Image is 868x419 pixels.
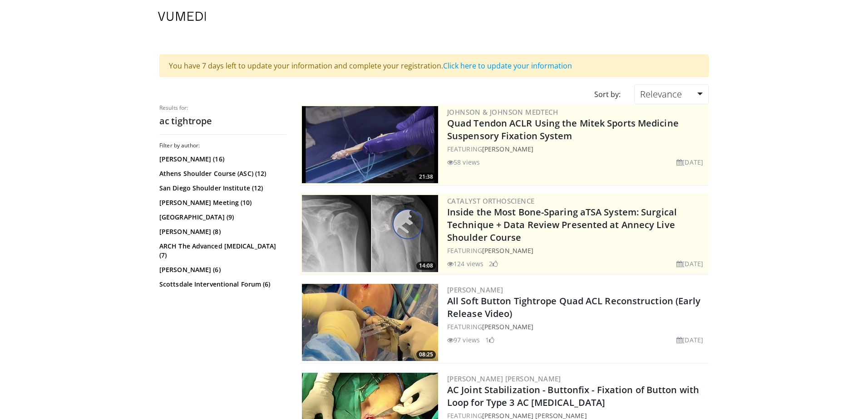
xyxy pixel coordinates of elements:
[447,117,679,142] a: Quad Tendon ACLR Using the Mitek Sports Medicine Suspensory Fixation System
[302,106,438,183] a: 21:38
[482,322,533,331] a: [PERSON_NAME]
[416,173,436,181] span: 21:38
[447,384,699,409] a: AC Joint Stabilization - Buttonfix - Fixation of Button with Loop for Type 3 AC [MEDICAL_DATA]
[447,335,480,345] li: 97 views
[447,196,534,205] a: Catalyst OrthoScience
[159,198,284,207] a: [PERSON_NAME] Meeting (10)
[302,106,438,183] img: b78fd9da-dc16-4fd1-a89d-538d899827f1.300x170_q85_crop-smart_upscale.jpg
[447,374,561,383] a: [PERSON_NAME] [PERSON_NAME]
[159,155,284,164] a: [PERSON_NAME] (16)
[159,280,284,289] a: Scottsdale Interventional Forum (6)
[159,242,284,260] a: ARCH The Advanced [MEDICAL_DATA] (7)
[587,84,627,104] div: Sort by:
[159,265,284,274] a: [PERSON_NAME] (6)
[489,259,498,268] li: 2
[159,184,284,193] a: San Diego Shoulder Institute (12)
[302,284,438,361] a: 08:25
[159,227,284,236] a: [PERSON_NAME] (8)
[159,169,284,178] a: Athens Shoulder Course (ASC) (12)
[482,246,533,255] a: [PERSON_NAME]
[447,285,503,294] a: [PERSON_NAME]
[159,213,284,222] a: [GEOGRAPHIC_DATA] (9)
[447,107,558,117] a: Johnson & Johnson MedTech
[158,12,206,21] img: VuMedi Logo
[676,335,703,345] li: [DATE]
[676,157,703,167] li: [DATE]
[447,259,483,268] li: 124 views
[447,157,480,167] li: 58 views
[640,88,682,100] span: Relevance
[447,295,701,320] a: All Soft Button Tightrope Quad ACL Reconstruction (Early Release Video)
[447,322,707,331] div: FEATURING
[447,144,707,154] div: FEATURING
[302,195,438,272] img: 9f15458b-d013-4cfd-976d-a83a3859932f.300x170_q85_crop-smart_upscale.jpg
[159,54,709,77] div: You have 7 days left to update your information and complete your registration.
[447,246,707,255] div: FEATURING
[482,145,533,153] a: [PERSON_NAME]
[302,195,438,272] a: 14:08
[159,115,286,127] h2: ac tightrope
[485,335,494,345] li: 1
[447,206,677,244] a: Inside the Most Bone-Sparing aTSA System: Surgical Technique + Data Review Presented at Annecy Li...
[416,351,436,359] span: 08:25
[302,284,438,361] img: 4dd2d580-7293-4c86-8559-bd212ab0b0f8.300x170_q85_crop-smart_upscale.jpg
[159,142,286,149] h3: Filter by author:
[676,259,703,268] li: [DATE]
[443,61,572,71] a: Click here to update your information
[416,262,436,270] span: 14:08
[159,104,286,112] p: Results for:
[634,84,709,104] a: Relevance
